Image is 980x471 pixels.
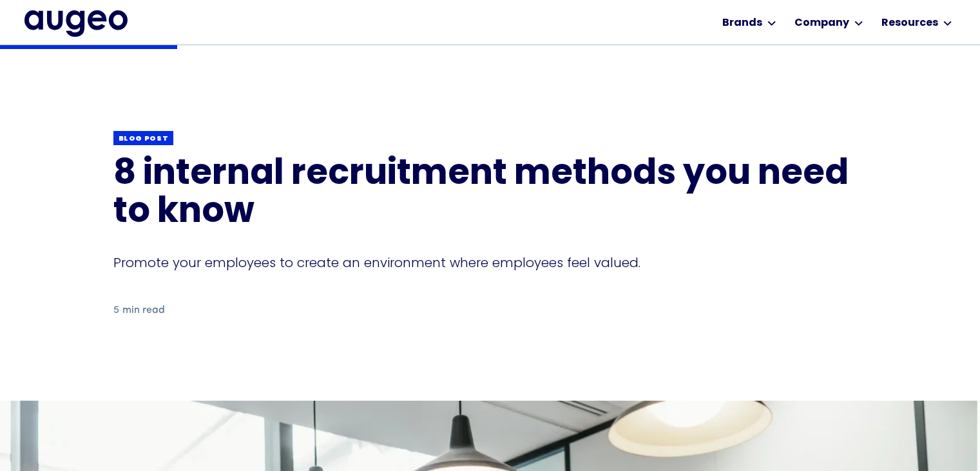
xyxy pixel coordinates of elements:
[881,15,938,31] div: Resources
[122,303,165,318] div: min read
[24,10,128,36] img: Augeo's full logo in midnight blue.
[794,15,849,31] div: Company
[722,15,762,31] div: Brands
[113,303,119,318] div: 5
[113,156,867,233] h1: 8 internal recruitment methods you need to know
[24,10,128,36] a: home
[119,134,169,144] div: Blog post
[113,254,867,272] div: Promote your employees to create an environment where employees feel valued.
